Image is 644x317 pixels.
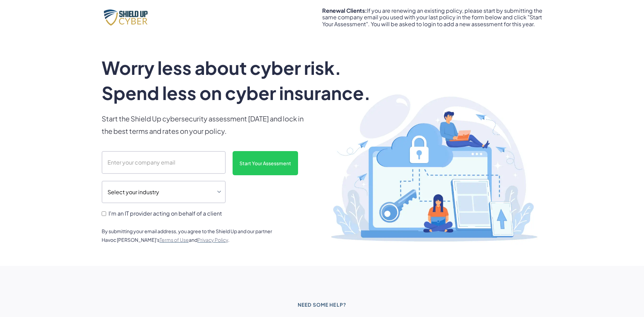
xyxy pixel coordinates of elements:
p: Start the Shield Up cybersecurity assessment [DATE] and lock in the best terms and rates on your ... [102,112,308,137]
h1: Worry less about cyber risk. Spend less on cyber insurance. [102,55,388,106]
div: By submitting your email address, you agree to the Shield Up and our partner Havoc [PERSON_NAME]'... [102,227,281,244]
div: If you are renewing an existing policy, please start by submitting the same company email you use... [322,7,543,27]
input: Start Your Assessment [233,151,298,175]
input: I'm an IT provider acting on behalf of a client [102,211,106,216]
a: Terms of Use [160,237,189,243]
strong: Renewal Clients: [322,7,367,14]
form: scanform [102,151,308,219]
span: I'm an IT provider acting on behalf of a client [109,210,222,217]
a: Privacy Policy [197,237,228,243]
img: Shield Up Cyber Logo [102,8,153,27]
input: Enter your company email [102,151,226,174]
div: Need some help? [298,300,346,309]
